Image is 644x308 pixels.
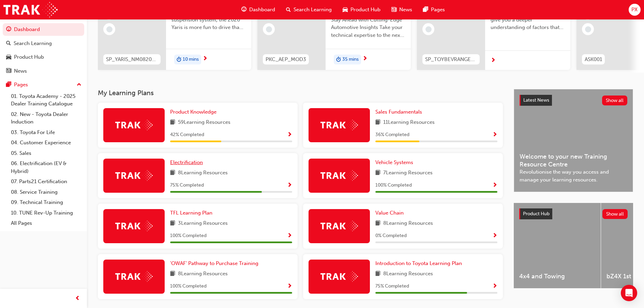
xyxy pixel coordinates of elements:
span: Introduction to Toyota Learning Plan [375,260,462,266]
img: Trak [3,2,58,17]
span: 11 Learning Resources [383,118,435,127]
div: News [14,67,27,75]
span: car-icon [343,5,348,14]
span: 75 % Completed [170,181,204,189]
button: Show Progress [492,232,497,240]
span: Show Progress [492,182,497,189]
button: Show Progress [287,181,292,190]
button: PX [629,4,641,16]
a: 10. TUNE Rev-Up Training [8,208,84,218]
span: Show Progress [287,132,292,138]
a: 08. Service Training [8,187,84,197]
span: Show Progress [492,132,497,138]
span: Welcome to your new Training Resource Centre [520,153,627,168]
div: Search Learning [14,40,52,47]
span: next-icon [362,56,368,62]
span: Pages [431,6,445,14]
span: guage-icon [6,27,11,33]
a: Latest NewsShow allWelcome to your new Training Resource CentreRevolutionise the way you access a... [514,89,633,192]
img: Trak [320,120,358,130]
span: 0 % Completed [375,232,407,240]
a: 04. Customer Experience [8,137,84,148]
span: Dashboard [249,6,275,14]
span: 8 Learning Resources [383,219,433,228]
img: Trak [320,221,358,231]
span: 35 mins [342,56,359,63]
span: learningRecordVerb_NONE-icon [585,26,591,32]
span: PKC_AEP_MOD3 [266,56,306,63]
span: learningRecordVerb_NONE-icon [106,26,113,32]
a: 05. Sales [8,148,84,159]
span: 100 % Completed [170,282,207,290]
span: Electrification [170,159,203,165]
span: PX [631,6,638,14]
button: Show Progress [287,232,292,240]
span: Show Progress [287,233,292,239]
span: search-icon [286,5,291,14]
span: Show Progress [287,283,292,290]
span: News [399,6,412,14]
a: news-iconNews [386,3,418,17]
a: Product Hub [3,51,84,63]
span: book-icon [170,270,175,278]
span: learningRecordVerb_NONE-icon [425,26,432,32]
a: Product Knowledge [170,108,219,116]
a: car-iconProduct Hub [337,3,386,17]
button: Show Progress [287,282,292,291]
span: up-icon [77,80,81,89]
span: 100 % Completed [170,232,207,240]
a: News [3,65,84,77]
a: 02. New - Toyota Dealer Induction [8,109,84,127]
a: TFL Learning Plan [170,209,215,217]
span: Stay Ahead with Cutting-Edge Automotive Insights Take your technical expertise to the next level ... [331,16,405,39]
div: Open Intercom Messenger [621,285,637,301]
a: 'OWAF' Pathway to Purchase Training [170,260,261,267]
a: 09. Technical Training [8,197,84,208]
a: Vehicle Systems [375,159,416,166]
img: Trak [320,170,358,181]
span: 100 % Completed [375,181,412,189]
span: 59 Learning Resources [178,118,230,127]
span: book-icon [375,270,380,278]
img: Trak [320,271,358,282]
span: book-icon [170,118,175,127]
button: Show all [602,209,628,219]
div: Product Hub [14,53,44,61]
span: 7 Learning Resources [383,169,433,177]
span: 36 % Completed [375,131,409,139]
span: Vehicle Systems [375,159,413,165]
button: Pages [3,78,84,91]
span: Revolutionise the way you access and manage your learning resources. [520,168,627,184]
span: Product Hub [350,6,380,14]
button: Show all [602,96,628,105]
span: 8 Learning Resources [178,270,228,278]
a: 06. Electrification (EV & Hybrid) [8,158,84,176]
a: Value Chain [375,209,406,217]
span: Product Knowledge [170,109,216,115]
span: book-icon [170,169,175,177]
span: pages-icon [6,82,11,88]
span: car-icon [6,54,11,60]
span: news-icon [6,68,11,74]
a: Electrification [170,159,206,166]
a: Sales Fundamentals [375,108,425,116]
span: Show Progress [492,233,497,239]
span: 75 % Completed [375,282,409,290]
span: next-icon [491,58,496,64]
span: This eLearning module aims to give you a deeper understanding of factors that influence driving r... [491,8,565,31]
a: 4x4 and Towing [514,203,601,288]
button: Show Progress [492,282,497,291]
img: Trak [115,170,153,181]
span: ASK001 [585,56,602,63]
a: Product HubShow all [519,208,628,219]
span: duration-icon [336,55,341,64]
h3: My Learning Plans [98,89,503,97]
span: book-icon [170,219,175,228]
span: 8 Learning Resources [178,169,228,177]
span: learningRecordVerb_NONE-icon [266,26,272,32]
span: Product Hub [523,211,550,217]
img: Trak [115,271,153,282]
a: Introduction to Toyota Learning Plan [375,260,465,267]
